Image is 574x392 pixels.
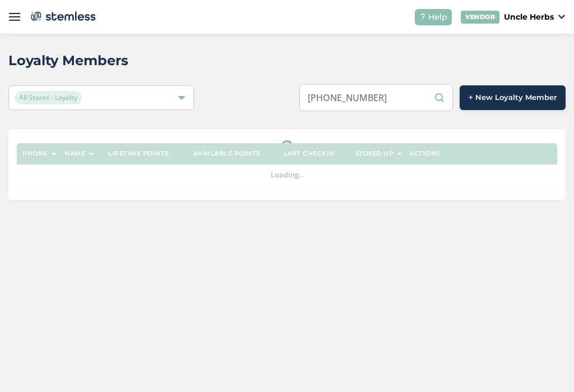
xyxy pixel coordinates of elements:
[461,11,499,24] div: VENDOR
[460,85,566,110] button: + New Loyalty Member
[9,11,20,22] img: icon-menu-open-1b7a8edd.svg
[419,13,426,20] img: icon-help-white-03924b79.svg
[29,8,96,25] img: logo-dark-0685b13c.svg
[428,11,447,23] span: Help
[299,84,453,111] input: Search
[504,11,554,23] p: Uncle Herbs
[8,51,128,71] h2: Loyalty Members
[558,15,565,19] img: icon_down-arrow-small-66adaf34.svg
[518,338,574,392] iframe: Chat Widget
[15,91,82,104] span: All Stores - Loyalty
[469,92,557,103] span: + New Loyalty Member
